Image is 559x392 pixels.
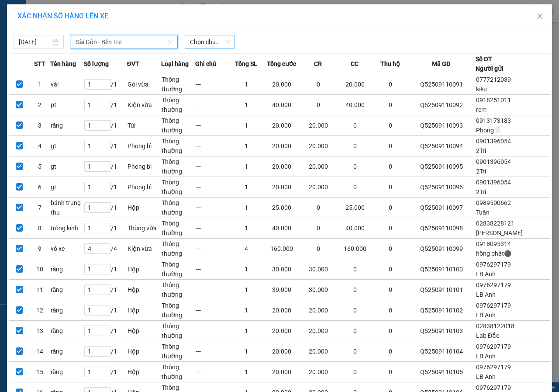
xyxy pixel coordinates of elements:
[407,177,476,198] td: Q52509110096
[263,259,300,280] td: 30.000
[300,156,337,177] td: 20.000
[476,147,486,154] span: 2Tri
[263,341,300,362] td: 20.000
[84,156,127,177] td: / 1
[528,4,552,29] button: Close
[161,198,195,218] td: Thông thường
[30,115,50,136] td: 3
[407,239,476,259] td: Q52509110099
[373,280,407,300] td: 0
[476,343,511,350] span: 0976297179
[263,198,300,218] td: 25.000
[373,362,407,382] td: 0
[229,321,263,341] td: 1
[337,136,373,156] td: 0
[337,95,373,115] td: 40.000
[30,218,50,239] td: 8
[263,177,300,198] td: 20.000
[195,280,229,300] td: ---
[30,136,50,156] td: 4
[476,291,496,298] span: LB Anh
[263,321,300,341] td: 20.000
[127,59,139,69] span: ĐVT
[30,362,50,382] td: 15
[300,177,337,198] td: 20.000
[30,239,50,259] td: 9
[476,240,511,247] span: 0918095314
[127,198,161,218] td: Hộp
[229,115,263,136] td: 1
[476,179,511,186] span: 0901396054
[161,341,195,362] td: Thông thường
[373,198,407,218] td: 0
[263,280,300,300] td: 30.000
[263,95,300,115] td: 40.000
[337,198,373,218] td: 25.000
[373,177,407,198] td: 0
[407,156,476,177] td: Q52509110095
[84,300,127,321] td: / 1
[50,177,84,198] td: gt
[476,127,501,134] span: Phong🦷
[30,95,50,115] td: 2
[373,239,407,259] td: 0
[195,156,229,177] td: ---
[373,74,407,95] td: 0
[300,300,337,321] td: 20.000
[476,188,486,195] span: 2Tri
[337,177,373,198] td: 0
[168,39,173,45] span: down
[127,280,161,300] td: Hộp
[84,198,127,218] td: / 1
[195,59,216,69] span: Ghi chú
[195,198,229,218] td: ---
[373,259,407,280] td: 0
[263,300,300,321] td: 20.000
[84,59,109,69] span: Số lượng
[337,259,373,280] td: 0
[50,362,84,382] td: răng
[351,59,359,69] span: CC
[50,74,84,95] td: vãi
[50,115,84,136] td: răng
[195,115,229,136] td: ---
[34,59,45,69] span: STT
[229,362,263,382] td: 1
[476,76,511,83] span: 0777212039
[380,59,400,69] span: Thu hộ
[476,353,496,360] span: LB Anh
[161,362,195,382] td: Thông thường
[407,198,476,218] td: Q52509110097
[161,259,195,280] td: Thông thường
[84,239,127,259] td: / 4
[161,280,195,300] td: Thông thường
[476,261,511,268] span: 0976297179
[407,362,476,382] td: Q52509110105
[476,281,511,288] span: 0976297179
[476,199,511,206] span: 0989500662
[229,300,263,321] td: 1
[30,177,50,198] td: 6
[161,74,195,95] td: Thông thường
[300,198,337,218] td: 0
[195,259,229,280] td: ---
[50,341,84,362] td: răng
[229,136,263,156] td: 1
[195,136,229,156] td: ---
[373,95,407,115] td: 0
[84,218,127,239] td: / 1
[30,198,50,218] td: 7
[30,156,50,177] td: 5
[30,259,50,280] td: 10
[300,259,337,280] td: 30.000
[127,74,161,95] td: Gói vừa
[300,321,337,341] td: 20.000
[263,156,300,177] td: 20.000
[161,95,195,115] td: Thông thường
[476,106,487,113] span: rem
[476,332,499,339] span: Lab Đắc
[476,220,514,227] span: 02838228121
[300,74,337,95] td: 0
[407,341,476,362] td: Q52509110104
[161,218,195,239] td: Thông thường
